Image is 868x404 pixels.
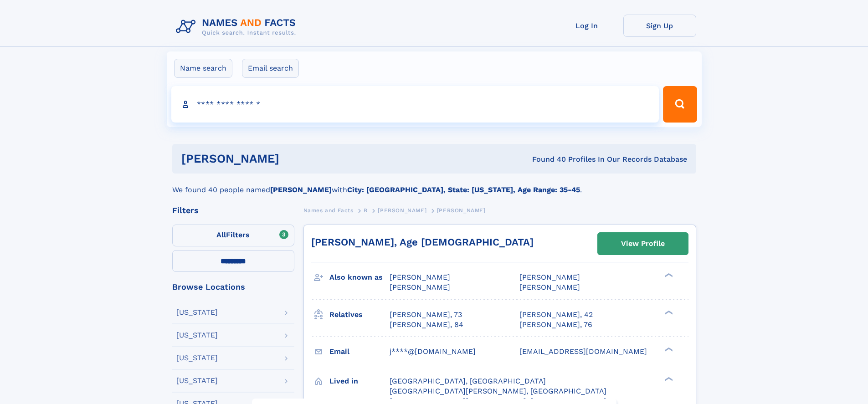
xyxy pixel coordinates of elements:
b: [PERSON_NAME] [270,185,332,194]
div: [US_STATE] [176,309,218,316]
span: [PERSON_NAME] [519,283,580,291]
img: Logo Names and Facts [172,15,303,39]
span: [PERSON_NAME] [390,273,450,281]
label: Email search [242,59,299,78]
span: [PERSON_NAME] [390,283,450,291]
span: [PERSON_NAME] [519,273,580,281]
div: View Profile [621,233,665,254]
a: [PERSON_NAME] [378,205,426,216]
h3: Lived in [329,373,390,389]
span: [PERSON_NAME] [437,207,486,214]
a: [PERSON_NAME], Age [DEMOGRAPHIC_DATA] [311,236,534,248]
a: Log In [550,15,623,37]
span: [GEOGRAPHIC_DATA], [GEOGRAPHIC_DATA] [390,377,546,385]
div: Filters [172,206,294,215]
span: B [364,207,368,214]
div: ❯ [663,309,673,315]
span: [PERSON_NAME] [378,207,426,214]
a: View Profile [598,233,688,255]
div: [US_STATE] [176,354,218,362]
h3: Relatives [329,307,390,322]
b: City: [GEOGRAPHIC_DATA], State: [US_STATE], Age Range: 35-45 [347,185,580,194]
span: [EMAIL_ADDRESS][DOMAIN_NAME] [519,347,647,356]
input: search input [171,86,659,123]
h3: Also known as [329,270,390,285]
div: We found 40 people named with . [172,174,696,195]
div: Browse Locations [172,283,294,291]
a: [PERSON_NAME], 76 [519,320,592,330]
label: Filters [172,225,294,246]
a: B [364,205,368,216]
div: [US_STATE] [176,377,218,384]
label: Name search [174,59,232,78]
button: Search Button [663,86,697,123]
a: [PERSON_NAME], 84 [390,320,463,330]
a: [PERSON_NAME], 73 [390,310,462,320]
div: Found 40 Profiles In Our Records Database [406,154,687,164]
div: ❯ [663,346,673,352]
a: [PERSON_NAME], 42 [519,310,593,320]
div: [US_STATE] [176,332,218,339]
div: ❯ [663,376,673,382]
h3: Email [329,344,390,359]
a: Names and Facts [303,205,354,216]
span: All [216,230,226,239]
a: Sign Up [623,15,696,37]
span: [GEOGRAPHIC_DATA][PERSON_NAME], [GEOGRAPHIC_DATA] [390,387,606,395]
div: ❯ [663,272,673,278]
h1: [PERSON_NAME] [181,153,406,164]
